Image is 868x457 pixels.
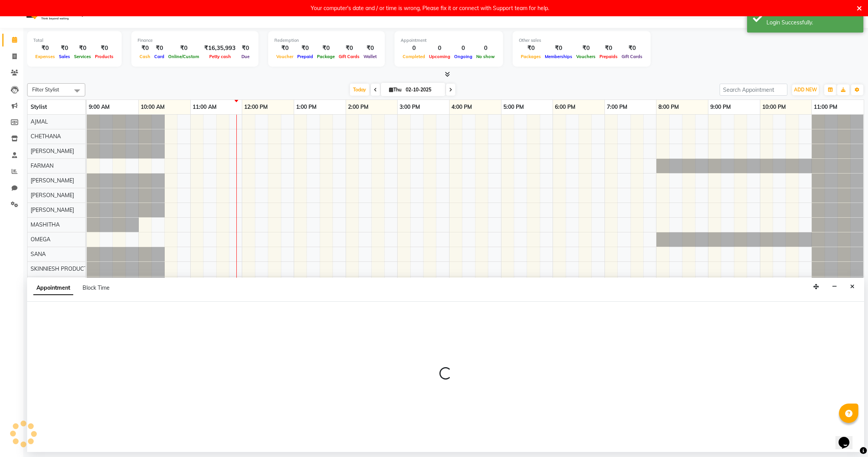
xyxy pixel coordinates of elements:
[598,54,620,59] span: Prepaids
[239,54,251,59] span: Due
[474,44,497,53] div: 0
[295,44,315,53] div: ₹0
[93,54,115,59] span: Products
[427,44,452,53] div: 0
[401,37,497,44] div: Appointment
[315,44,337,53] div: ₹0
[501,101,526,113] a: 5:00 PM
[766,19,858,27] div: Login Successfully.
[72,44,93,53] div: ₹0
[350,84,369,96] span: Today
[720,84,787,96] input: Search Appointment
[401,54,427,59] span: Completed
[201,44,239,53] div: ₹16,35,993
[33,54,57,59] span: Expenses
[239,44,252,53] div: ₹0
[87,101,112,113] a: 9:00 AM
[792,84,819,95] button: ADD NEW
[794,87,817,93] span: ADD NEW
[138,37,252,44] div: Finance
[337,44,362,53] div: ₹0
[835,426,860,449] iframe: chat widget
[31,118,48,125] span: AJMAL
[274,54,295,59] span: Voucher
[166,44,201,53] div: ₹0
[31,177,74,184] span: [PERSON_NAME]
[31,206,74,213] span: [PERSON_NAME]
[31,221,60,228] span: MASHITHA
[138,44,152,53] div: ₹0
[31,148,74,155] span: [PERSON_NAME]
[605,101,629,113] a: 7:00 PM
[620,44,644,53] div: ₹0
[401,44,427,53] div: 0
[33,37,115,44] div: Total
[295,54,315,59] span: Prepaid
[543,44,574,53] div: ₹0
[337,54,362,59] span: Gift Cards
[191,101,219,113] a: 11:00 AM
[519,37,644,44] div: Other sales
[31,192,74,199] span: [PERSON_NAME]
[274,37,379,44] div: Redemption
[57,44,72,53] div: ₹0
[31,103,47,110] span: Stylist
[387,87,403,93] span: Thu
[847,281,858,293] button: Close
[760,101,788,113] a: 10:00 PM
[139,101,167,113] a: 10:00 AM
[138,54,152,59] span: Cash
[708,101,733,113] a: 9:00 PM
[315,54,337,59] span: Package
[346,101,370,113] a: 2:00 PM
[31,265,91,272] span: SKINNIESH PRODUCTS
[311,3,549,13] div: Your computer's date and / or time is wrong, Please fix it or connect with Support team for help.
[166,54,201,59] span: Online/Custom
[274,44,295,53] div: ₹0
[294,101,319,113] a: 1:00 PM
[152,44,166,53] div: ₹0
[543,54,574,59] span: Memberships
[242,101,270,113] a: 12:00 PM
[427,54,452,59] span: Upcoming
[574,54,598,59] span: Vouchers
[403,84,442,96] input: 2025-10-02
[32,86,59,93] span: Filter Stylist
[33,281,73,295] span: Appointment
[656,101,681,113] a: 8:00 PM
[31,133,61,140] span: CHETHANA
[207,54,233,59] span: Petty cash
[362,44,379,53] div: ₹0
[812,101,839,113] a: 11:00 PM
[553,101,577,113] a: 6:00 PM
[452,54,474,59] span: Ongoing
[574,44,598,53] div: ₹0
[93,44,115,53] div: ₹0
[449,101,474,113] a: 4:00 PM
[598,44,620,53] div: ₹0
[83,284,110,291] span: Block Time
[452,44,474,53] div: 0
[474,54,497,59] span: No show
[57,54,72,59] span: Sales
[33,44,57,53] div: ₹0
[362,54,379,59] span: Wallet
[31,162,53,169] span: FARMAN
[398,101,422,113] a: 3:00 PM
[152,54,166,59] span: Card
[620,54,644,59] span: Gift Cards
[519,44,543,53] div: ₹0
[31,236,50,243] span: OMEGA
[519,54,543,59] span: Packages
[31,251,46,258] span: SANA
[72,54,93,59] span: Services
